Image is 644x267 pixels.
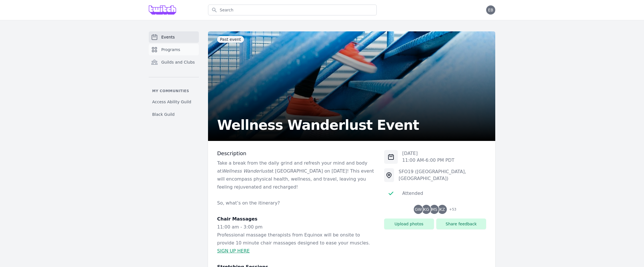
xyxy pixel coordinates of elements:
[161,47,180,52] span: Programs
[446,206,456,214] span: + 53
[488,8,493,12] span: EB
[217,223,375,231] p: 11:00 am - 3:00 pm
[149,97,199,107] a: Access Ability Guild
[149,5,176,15] img: Grove
[208,5,377,15] input: Search
[402,190,423,197] div: Attended
[423,207,429,211] span: KG
[415,207,422,211] span: GW
[161,34,175,40] span: Events
[149,109,199,120] a: Black Guild
[149,56,199,68] a: Guilds and Clubs
[436,219,486,229] button: Share feedback
[149,31,199,120] nav: Sidebar
[217,216,257,222] strong: Chair Massages
[217,248,250,254] a: SIGN UP HERE
[217,199,375,207] p: So, what’s on the itinerary?
[402,150,455,157] p: [DATE]
[399,168,486,182] div: SFO19 ([GEOGRAPHIC_DATA], [GEOGRAPHIC_DATA])
[217,231,375,247] p: Professional massage therapists from Equinox will be onsite to provide 10 minute chair massages d...
[217,159,375,191] p: Take a break from the daily grind and refresh your mind and body at at [GEOGRAPHIC_DATA] on [DATE...
[486,5,495,15] button: EB
[161,59,195,65] span: Guilds and Clubs
[431,207,437,211] span: MS
[149,31,199,43] a: Events
[384,219,434,229] button: Upload photos
[149,44,199,55] a: Programs
[440,207,445,211] span: KZ
[402,157,455,164] p: 11:00 AM - 6:00 PM PDT
[217,150,375,157] h3: Description
[152,99,191,105] span: Access Ability Guild
[222,168,269,174] em: Wellness Wanderlust
[152,112,175,117] span: Black Guild
[217,118,419,132] h2: Wellness Wanderlust Event
[149,89,199,93] p: My communities
[217,36,244,43] span: Past event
